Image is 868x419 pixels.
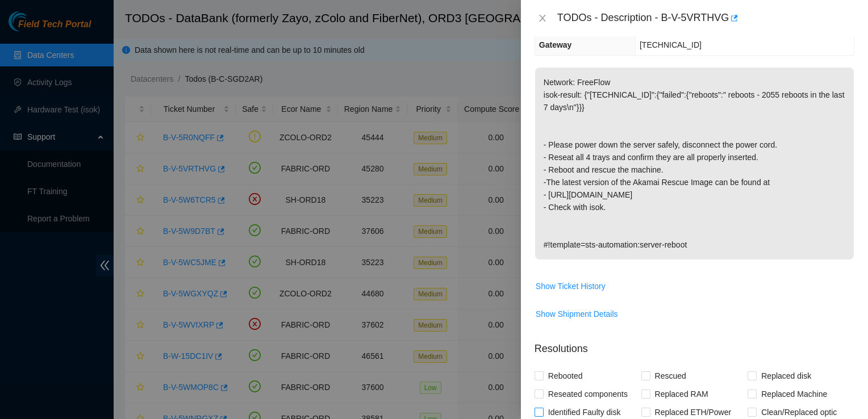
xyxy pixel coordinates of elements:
span: Reseated components [544,385,632,403]
span: Rebooted [544,367,587,385]
div: TODOs - Description - B-V-5VRTHVG [557,9,854,27]
button: Show Shipment Details [535,305,619,323]
span: [TECHNICAL_ID] [640,40,702,49]
p: Resolutions [535,332,854,357]
span: Replaced RAM [650,385,713,403]
span: close [538,14,547,23]
p: Network: FreeFlow isok-result: {"[TECHNICAL_ID]":{"failed":{"reboots":" reboots - 2055 reboots in... [535,68,854,259]
span: Replaced Machine [757,385,832,403]
button: Close [535,13,550,24]
span: Gateway [539,40,572,49]
span: Rescued [650,367,691,385]
span: Replaced disk [757,367,816,385]
span: Show Shipment Details [536,308,618,320]
span: Show Ticket History [536,280,606,292]
button: Show Ticket History [535,277,606,295]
